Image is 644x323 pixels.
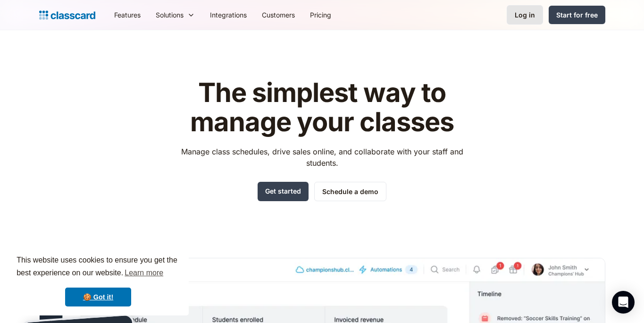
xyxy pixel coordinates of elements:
a: dismiss cookie message [65,288,131,306]
div: Solutions [156,10,184,20]
div: Open Intercom Messenger [612,291,635,314]
div: cookieconsent [8,246,189,315]
a: Get started [258,182,309,201]
a: Integrations [202,4,254,25]
p: Manage class schedules, drive sales online, and collaborate with your staff and students. [172,146,472,169]
a: Pricing [302,4,339,25]
a: Log in [507,5,543,25]
div: Solutions [148,4,202,25]
a: Features [107,4,148,25]
a: learn more about cookies [123,266,165,280]
a: Start for free [549,6,605,24]
div: Log in [515,10,535,20]
span: This website uses cookies to ensure you get the best experience on our website. [17,255,180,280]
h1: The simplest way to manage your classes [172,78,472,136]
a: Customers [254,4,302,25]
div: Start for free [556,10,598,20]
a: Schedule a demo [314,182,386,201]
a: home [39,8,95,22]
